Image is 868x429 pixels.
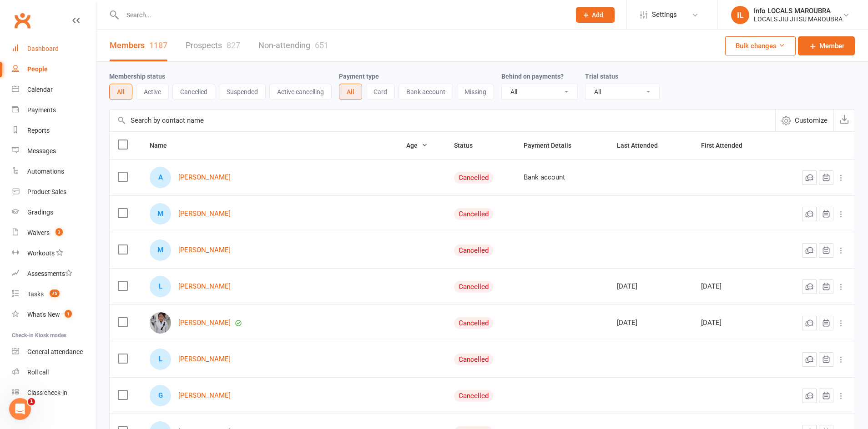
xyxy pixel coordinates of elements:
[178,355,231,363] a: [PERSON_NAME]
[12,59,96,80] a: People
[617,283,685,290] div: [DATE]
[32,175,85,185] div: [PERSON_NAME]
[178,174,231,181] a: [PERSON_NAME]
[27,188,66,195] div: Product Sales
[795,115,828,126] span: Customize
[701,319,770,327] div: [DATE]
[12,161,96,182] a: Automations
[150,276,171,297] div: L
[754,7,843,15] div: Info LOCALS MAROUBRA
[27,369,49,376] div: Roll call
[12,182,96,202] a: Product Sales
[32,200,88,208] span: Was that helpful?
[12,120,96,141] a: Reports
[27,45,59,52] div: Dashboard
[27,65,48,73] div: People
[652,5,677,25] span: Settings
[701,283,770,290] div: [DATE]
[406,142,428,149] span: Age
[12,223,96,243] a: Waivers 3
[87,142,112,151] div: • [DATE]
[454,142,483,149] span: Status
[454,172,493,184] div: Cancelled
[12,202,96,223] a: Gradings
[454,281,493,293] div: Cancelled
[32,133,88,140] span: Was that helpful?
[56,228,63,236] span: 3
[454,390,493,402] div: Cancelled
[27,147,56,155] div: Messages
[144,306,159,313] span: Help
[32,41,85,50] div: [PERSON_NAME]
[454,317,493,329] div: Cancelled
[12,243,96,264] a: Workouts
[9,398,31,420] iframe: Intercom live chat
[366,84,395,100] button: Card
[315,40,328,50] div: 651
[28,398,35,405] span: 1
[178,283,231,290] a: [PERSON_NAME]
[11,9,34,32] a: Clubworx
[50,289,60,297] span: 75
[10,65,29,84] img: Profile image for Emily
[12,141,96,161] a: Messages
[172,84,215,100] button: Cancelled
[454,244,493,256] div: Cancelled
[12,100,96,120] a: Payments
[12,80,96,100] a: Calendar
[12,383,96,403] a: Class kiosk mode
[524,174,601,181] div: Bank account
[150,239,171,261] div: M
[10,234,29,252] img: Profile image for Emily
[32,75,85,84] div: [PERSON_NAME]
[12,362,96,383] a: Roll call
[110,30,167,61] a: Members1187
[73,306,108,313] span: Messages
[65,310,72,318] span: 1
[27,127,50,134] div: Reports
[258,30,328,61] a: Non-attending651
[27,348,83,355] div: General attendance
[150,385,171,406] div: G
[227,40,240,50] div: 827
[701,140,752,151] button: First Attended
[67,4,116,20] h1: Messages
[12,342,96,362] a: General attendance kiosk mode
[725,36,796,55] button: Bulk changes
[186,30,240,61] a: Prospects827
[731,6,749,24] div: IL
[454,208,493,220] div: Cancelled
[87,41,112,50] div: • [DATE]
[150,349,171,370] div: L
[27,106,56,114] div: Payments
[120,9,564,21] input: Search...
[21,306,40,313] span: Home
[10,99,29,117] img: Profile image for Toby
[457,84,494,100] button: Missing
[87,276,112,286] div: • [DATE]
[399,84,453,100] button: Bank account
[617,142,668,149] span: Last Attended
[27,168,64,175] div: Automations
[12,39,96,59] a: Dashboard
[524,142,581,149] span: Payment Details
[109,84,132,100] button: All
[136,84,169,100] button: Active
[27,290,44,298] div: Tasks
[12,284,96,304] a: Tasks 75
[178,319,231,327] a: [PERSON_NAME]
[617,140,668,151] button: Last Attended
[87,108,112,118] div: • [DATE]
[10,133,29,151] img: Profile image for Toby
[12,264,96,284] a: Assessments
[178,392,231,399] a: [PERSON_NAME]
[10,32,29,50] img: Profile image for Toby
[61,284,121,320] button: Messages
[269,84,332,100] button: Active cancelling
[149,40,167,50] div: 1187
[27,311,60,318] div: What's New
[27,389,67,396] div: Class check-in
[617,319,685,327] div: [DATE]
[178,246,231,254] a: [PERSON_NAME]
[501,73,564,80] label: Behind on payments?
